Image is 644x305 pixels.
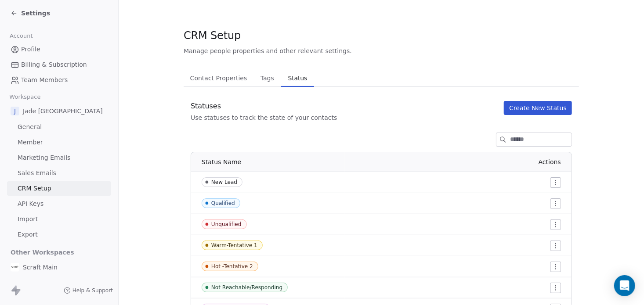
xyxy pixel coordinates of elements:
[18,199,43,208] span: API Keys
[21,45,40,54] span: Profile
[11,9,50,18] a: Settings
[211,221,242,227] div: Unqualified
[257,72,278,84] span: Tags
[72,287,113,294] span: Help & Support
[539,158,561,165] span: Actions
[21,9,50,18] span: Settings
[614,275,635,296] div: Open Intercom Messenger
[504,101,572,115] button: Create New Status
[7,245,78,259] span: Other Workspaces
[11,107,19,115] span: J
[18,122,42,132] span: General
[7,42,111,57] a: Profile
[187,72,251,84] span: Contact Properties
[7,73,111,87] a: Team Members
[23,107,103,115] span: Jade [GEOGRAPHIC_DATA]
[18,215,38,224] span: Import
[211,200,235,206] div: Qualified
[7,197,111,211] a: API Keys
[7,212,111,226] a: Import
[21,60,87,69] span: Billing & Subscription
[211,284,282,291] div: Not Reachable/Responding
[7,181,111,196] a: CRM Setup
[7,151,111,165] a: Marketing Emails
[18,184,51,193] span: CRM Setup
[202,158,241,165] span: Status Name
[7,166,111,180] a: Sales Emails
[211,179,237,185] div: New Lead
[6,90,44,104] span: Workspace
[211,242,257,248] div: Warm-Tentative 1
[18,153,70,162] span: Marketing Emails
[184,29,241,42] span: CRM Setup
[64,287,113,294] a: Help & Support
[7,120,111,134] a: General
[184,47,352,55] span: Manage people properties and other relevant settings.
[6,29,36,43] span: Account
[285,72,311,84] span: Status
[7,227,111,242] a: Export
[18,138,43,147] span: Member
[23,263,58,272] span: Scraft Main
[7,57,111,72] a: Billing & Subscription
[21,75,68,85] span: Team Members
[211,263,253,269] div: Hot -Tentative 2
[191,101,337,111] div: Statuses
[18,169,56,178] span: Sales Emails
[7,135,111,150] a: Member
[11,263,19,272] img: Scraft%20logo%20square.jpg
[18,230,38,239] span: Export
[191,113,337,122] div: Use statuses to track the state of your contacts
